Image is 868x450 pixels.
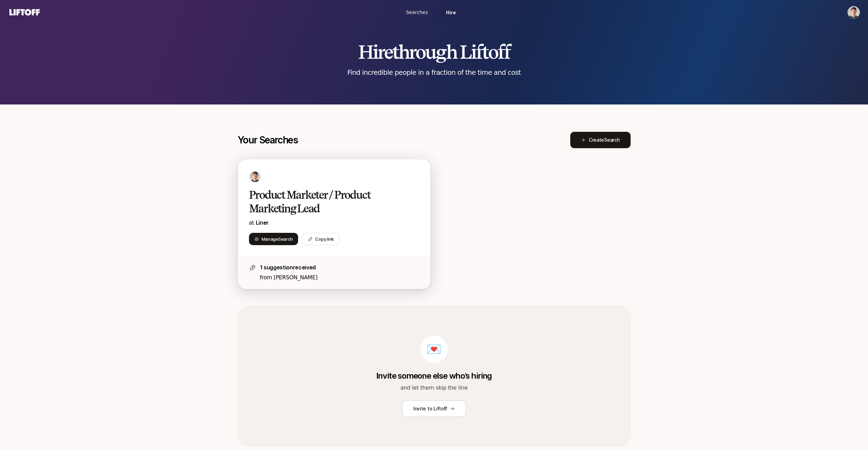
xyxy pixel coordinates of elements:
[250,171,261,182] img: 47784c54_a4ff_477e_ab36_139cb03b2732.jpg
[358,42,510,62] h2: Hire
[256,219,269,226] a: Liner
[249,233,298,245] button: ManageSearch
[604,137,619,143] span: Search
[421,336,448,363] div: 💌
[434,6,468,19] a: Hire
[249,264,256,271] img: star-icon
[260,263,420,272] p: 1 suggestion received
[278,236,293,242] span: Search
[406,9,428,16] span: Searches
[302,233,340,245] button: Copy link
[249,188,405,215] h2: Product Marketer / Product Marketing Lead
[848,6,859,18] img: Kyum Kim
[376,371,492,381] p: Invite someone else who’s hiring
[238,135,298,145] p: Your Searches
[570,132,631,148] button: CreateSearch
[848,6,860,18] button: Kyum Kim
[274,274,318,281] span: [PERSON_NAME]
[260,273,420,282] p: from
[589,136,620,144] span: Create
[402,400,466,417] button: Invite to Liftoff
[400,6,434,19] a: Searches
[262,236,293,242] span: Manage
[446,9,456,16] span: Hire
[249,218,420,227] p: at
[392,40,510,64] span: through Liftoff
[400,383,468,392] p: and let them skip the line
[347,68,521,77] p: Find incredible people in a fraction of the time and cost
